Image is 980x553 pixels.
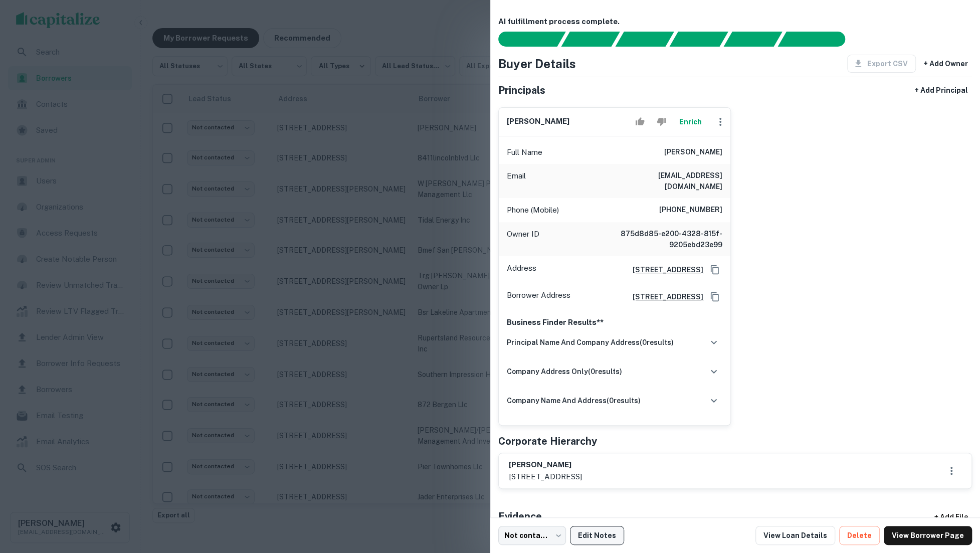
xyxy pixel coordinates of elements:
div: Principals found, AI now looking for contact information... [669,32,728,47]
p: Phone (Mobile) [507,204,559,216]
h6: 875d8d85-e200-4328-815f-9205ebd23e99 [602,228,722,250]
div: Principals found, still searching for contact information. This may take time... [723,32,782,47]
h6: company name and address ( 0 results) [507,395,641,406]
a: [STREET_ADDRESS] [625,291,703,302]
p: Email [507,170,526,192]
button: Enrich [674,112,706,132]
h5: Corporate Hierarchy [498,434,597,449]
h6: AI fulfillment process complete. [498,16,972,28]
h6: [PERSON_NAME] [507,116,569,127]
button: Copy Address [707,289,722,304]
p: Address [507,262,536,277]
div: Not contacted [498,526,566,545]
div: Documents found, AI parsing details... [615,32,674,47]
button: Edit Notes [570,526,624,545]
div: AI fulfillment process complete. [778,32,857,47]
a: View Borrower Page [884,526,972,545]
p: Full Name [507,146,542,158]
button: Reject [653,112,670,132]
h6: [PHONE_NUMBER] [659,204,722,216]
h6: company address only ( 0 results) [507,366,622,377]
button: + Add Owner [920,55,972,73]
p: Borrower Address [507,289,570,304]
div: Sending borrower request to AI... [486,32,561,47]
div: Your request is received and processing... [561,32,620,47]
h5: Evidence [498,509,542,524]
button: + Add Principal [911,81,972,99]
button: Delete [839,526,880,545]
h6: [PERSON_NAME] [664,146,722,158]
h5: Principals [498,83,545,98]
h4: Buyer Details [498,55,576,73]
h6: principal name and company address ( 0 results) [507,337,674,348]
p: Business Finder Results** [507,316,723,328]
button: Accept [631,112,649,132]
iframe: Chat Widget [930,473,980,521]
a: View Loan Details [755,526,835,545]
h6: [EMAIL_ADDRESS][DOMAIN_NAME] [602,170,722,192]
p: [STREET_ADDRESS] [509,471,582,483]
a: [STREET_ADDRESS] [625,264,703,275]
h6: [PERSON_NAME] [509,459,582,471]
button: Copy Address [707,262,722,277]
p: Owner ID [507,228,539,250]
